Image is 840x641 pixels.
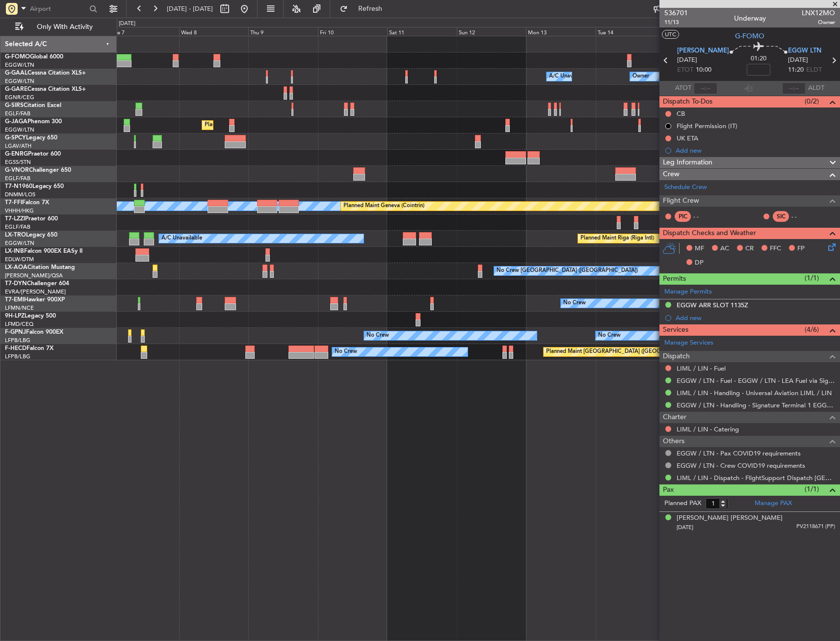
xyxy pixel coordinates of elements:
a: EGGW/LTN [5,240,34,247]
span: Flight Crew [663,195,699,207]
span: Charter [663,412,686,423]
span: LNX12MO [802,8,835,18]
a: T7-EMIHawker 900XP [5,297,65,303]
a: Manage Permits [664,287,712,297]
span: Permits [663,273,686,285]
span: G-SIRS [5,103,24,108]
span: G-GAAL [5,70,27,76]
a: EDLW/DTM [5,256,34,263]
div: A/C Unavailable [161,231,202,246]
span: T7-EMI [5,297,24,303]
span: [PERSON_NAME] [677,46,729,56]
a: G-GAALCessna Citation XLS+ [5,70,86,76]
a: EGGW / LTN - Crew COVID19 requirements [677,461,805,470]
div: Flight Permission (IT) [677,122,737,130]
a: LGAV/ATH [5,142,31,150]
a: EGNR/CEG [5,94,34,101]
div: A/C Unavailable [549,69,590,84]
a: EGLF/FAB [5,175,30,182]
span: Others [663,436,684,447]
a: LIML / LIN - Handling - Universal Aviation LIML / LIN [677,389,832,397]
span: [DATE] - [DATE] [167,4,213,13]
div: Sun 12 [457,27,526,36]
div: - - [791,212,814,221]
span: ALDT [808,83,824,93]
div: Sat 11 [387,27,456,36]
a: LFPB/LBG [5,353,30,360]
span: MF [695,244,704,254]
label: Planned PAX [664,499,701,508]
input: Airport [30,1,86,16]
span: G-JAGA [5,119,27,125]
span: Owner [802,18,835,27]
div: No Crew [598,328,621,343]
span: G-FOMO [735,31,764,41]
span: Only With Activity [26,24,104,30]
span: Dispatch To-Dos [663,96,712,107]
button: Only With Activity [11,19,106,35]
span: (4/6) [805,324,819,335]
a: T7-LZZIPraetor 600 [5,216,58,222]
span: DP [695,258,704,268]
a: LIML / LIN - Fuel [677,364,726,373]
div: Planned Maint Riga (Riga Intl) [580,231,654,246]
a: Manage Services [664,338,713,348]
span: Dispatch [663,351,690,362]
a: EGGW/LTN [5,78,34,85]
span: 536701 [664,8,688,18]
a: EGGW / LTN - Pax COVID19 requirements [677,449,801,457]
div: Wed 8 [179,27,248,36]
div: Thu 9 [248,27,317,36]
span: G-ENRG [5,151,28,157]
span: Crew [663,169,680,180]
div: Owner [632,69,649,84]
a: T7-N1960Legacy 650 [5,184,64,189]
span: 11:20 [788,65,804,75]
a: G-GARECessna Citation XLS+ [5,86,86,92]
span: 01:20 [751,54,766,64]
a: G-JAGAPhenom 300 [5,119,62,125]
div: Planned Maint Geneva (Cointrin) [343,199,424,214]
span: G-FOMO [5,54,30,60]
div: No Crew [335,345,357,359]
span: T7-DYN [5,281,27,287]
span: T7-N1960 [5,184,32,189]
span: G-GARE [5,86,27,92]
div: No Crew [367,328,389,343]
div: Underway [734,13,766,24]
div: UK ETA [677,134,698,142]
a: EGGW/LTN [5,126,34,134]
a: LIML / LIN - Catering [677,425,739,433]
button: UTC [662,30,679,39]
a: G-ENRGPraetor 600 [5,151,61,157]
span: T7-FFI [5,200,22,206]
span: (1/1) [805,273,819,283]
a: [PERSON_NAME]/QSA [5,272,63,279]
span: G-VNOR [5,167,29,173]
span: Services [663,324,688,336]
input: --:-- [694,82,717,94]
span: [DATE] [677,55,697,65]
div: PIC [675,211,691,222]
div: Add new [676,146,835,155]
div: Tue 14 [596,27,665,36]
a: EGGW / LTN - Handling - Signature Terminal 1 EGGW / LTN [677,401,835,409]
a: G-VNORChallenger 650 [5,167,71,173]
a: LFMN/NCE [5,304,34,312]
span: Refresh [350,5,391,12]
a: 9H-LPZLegacy 500 [5,313,56,319]
div: No Crew [GEOGRAPHIC_DATA] ([GEOGRAPHIC_DATA]) [497,264,638,278]
span: ETOT [677,65,693,75]
a: G-FOMOGlobal 6000 [5,54,63,60]
a: Schedule Crew [664,183,707,192]
a: LX-AOACitation Mustang [5,265,75,270]
span: LX-INB [5,248,24,254]
span: ELDT [806,65,822,75]
span: T7-LZZI [5,216,25,222]
a: DNMM/LOS [5,191,35,198]
span: FP [797,244,805,254]
a: LX-INBFalcon 900EX EASy II [5,248,82,254]
span: LX-TRO [5,232,26,238]
span: F-HECD [5,346,26,351]
span: FFC [770,244,781,254]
